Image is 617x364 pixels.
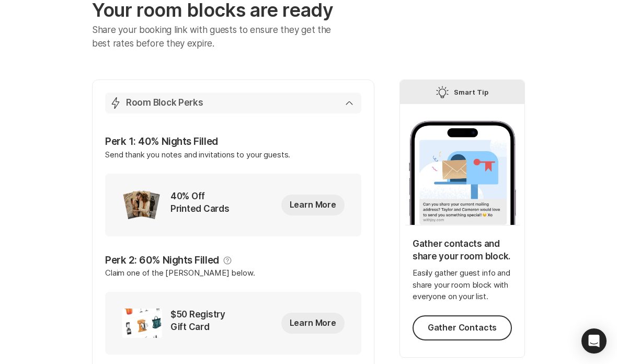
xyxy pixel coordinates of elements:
[122,309,162,338] img: incentive
[105,134,361,149] p: Perk 1: 40% Nights Filled
[581,328,607,354] div: Open Intercom Messenger
[105,149,361,174] p: Send thank you notes and invitations to your guests.
[413,267,512,303] p: Easily gather guest info and share your room block with everyone on your list.
[170,309,232,338] p: $50 Registry Gift Card
[92,24,347,50] p: Share your booking link with guests to ensure they get the best rates before they expire.
[170,190,232,220] p: 40% Off Printed Cards
[413,315,512,340] button: Gather Contacts
[413,238,512,263] p: Gather contacts and share your room block.
[105,253,219,268] p: Perk 2: 60% Nights Filled
[105,93,361,113] button: Room Block Perks
[122,190,162,220] img: incentive
[105,267,361,292] p: Claim one of the [PERSON_NAME] below.
[454,86,488,98] p: Smart Tip
[126,97,203,109] p: Room Block Perks
[281,313,345,334] button: Learn More
[281,195,345,215] button: Learn More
